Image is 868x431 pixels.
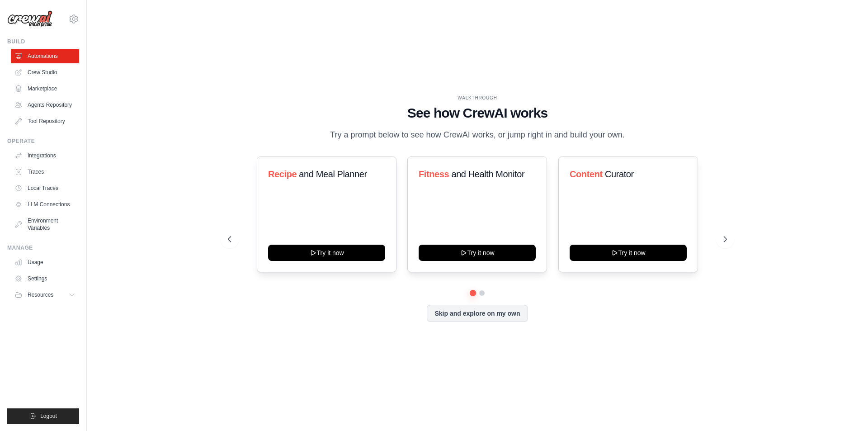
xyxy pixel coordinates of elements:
[11,197,79,212] a: LLM Connections
[7,408,79,424] button: Logout
[11,288,79,302] button: Resources
[7,244,79,251] div: Manage
[325,128,629,142] p: Try a prompt below to see how CrewAI works, or jump right in and build your own.
[7,38,79,45] div: Build
[11,271,79,286] a: Settings
[268,245,385,261] button: Try it now
[11,98,79,112] a: Agents Repository
[11,65,79,80] a: Crew Studio
[299,169,367,179] span: and Meal Planner
[40,412,57,420] span: Logout
[605,169,634,179] span: Curator
[419,169,449,179] span: Fitness
[11,148,79,163] a: Integrations
[11,255,79,270] a: Usage
[228,105,727,121] h1: See how CrewAI works
[427,305,528,322] button: Skip and explore on my own
[7,137,79,145] div: Operate
[452,169,525,179] span: and Health Monitor
[11,114,79,128] a: Tool Repository
[570,245,687,261] button: Try it now
[570,169,603,179] span: Content
[28,291,53,298] span: Resources
[268,169,297,179] span: Recipe
[11,49,79,63] a: Automations
[419,245,536,261] button: Try it now
[11,165,79,179] a: Traces
[11,213,79,235] a: Environment Variables
[228,95,727,101] div: WALKTHROUGH
[7,10,52,28] img: Logo
[11,181,79,195] a: Local Traces
[11,81,79,96] a: Marketplace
